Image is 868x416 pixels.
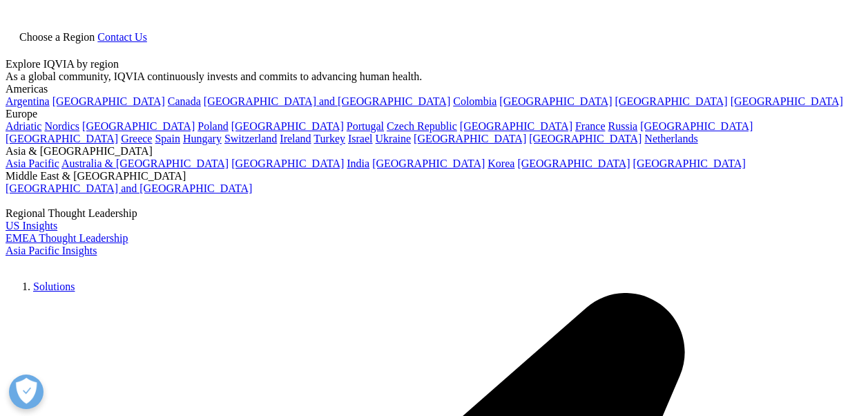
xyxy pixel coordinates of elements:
a: Contact Us [97,31,147,43]
a: Switzerland [224,133,277,144]
a: [GEOGRAPHIC_DATA] [52,95,165,107]
a: Israel [348,133,373,144]
a: [GEOGRAPHIC_DATA] [499,95,612,107]
a: [GEOGRAPHIC_DATA] and [GEOGRAPHIC_DATA] [6,182,252,194]
a: India [347,158,369,169]
a: Canada [168,95,201,107]
a: [GEOGRAPHIC_DATA] [633,158,746,169]
a: Korea [488,158,514,169]
a: [GEOGRAPHIC_DATA] [231,120,344,132]
a: Colombia [453,95,496,107]
div: Europe [6,108,862,120]
a: [GEOGRAPHIC_DATA] [460,120,572,132]
div: Middle East & [GEOGRAPHIC_DATA] [6,170,862,182]
a: Ukraine [376,133,412,144]
div: As a global community, IQVIA continuously invests and commits to advancing human health. [6,70,862,83]
a: Solutions [33,281,75,292]
button: Open Preferences [9,375,44,409]
a: Adriatic [6,120,41,132]
a: Hungary [183,133,222,144]
a: [GEOGRAPHIC_DATA] [82,120,195,132]
a: Australia & [GEOGRAPHIC_DATA] [61,158,229,169]
a: France [575,120,606,132]
a: [GEOGRAPHIC_DATA] [372,158,485,169]
a: [GEOGRAPHIC_DATA] [6,133,118,144]
a: Asia Pacific [6,158,59,169]
a: Netherlands [644,133,697,144]
a: Greece [121,133,152,144]
a: [GEOGRAPHIC_DATA] [529,133,642,144]
a: EMEA Thought Leadership [6,232,128,244]
div: Explore IQVIA by region [6,58,862,70]
a: [GEOGRAPHIC_DATA] [640,120,753,132]
div: Regional Thought Leadership [6,207,862,220]
a: [GEOGRAPHIC_DATA] [615,95,728,107]
span: Choose a Region [19,31,95,43]
a: [GEOGRAPHIC_DATA] [231,158,344,169]
a: Ireland [280,133,311,144]
a: [GEOGRAPHIC_DATA] [731,95,843,107]
a: Turkey [314,133,345,144]
a: Russia [608,120,638,132]
a: [GEOGRAPHIC_DATA] and [GEOGRAPHIC_DATA] [204,95,450,107]
div: Americas [6,83,862,95]
a: [GEOGRAPHIC_DATA] [517,158,630,169]
a: Portugal [347,120,384,132]
a: Poland [197,120,228,132]
div: Asia & [GEOGRAPHIC_DATA] [6,145,862,158]
a: Spain [155,133,180,144]
a: US Insights [6,220,57,231]
a: Asia Pacific Insights [6,245,97,256]
a: Czech Republic [387,120,457,132]
a: Argentina [6,95,50,107]
a: Nordics [44,120,79,132]
a: [GEOGRAPHIC_DATA] [414,133,526,144]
